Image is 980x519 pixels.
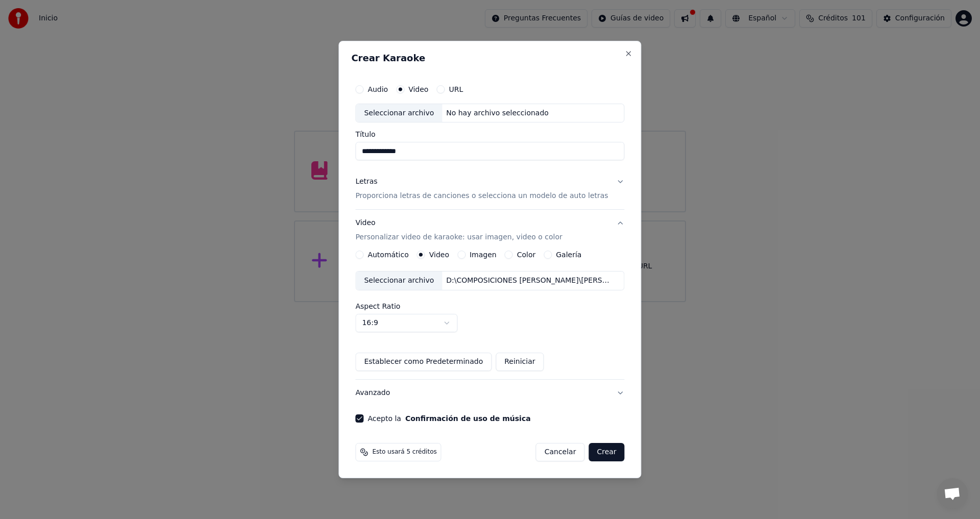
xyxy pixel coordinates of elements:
label: Video [429,251,449,258]
label: Acepto la [367,415,530,422]
div: VideoPersonalizar video de karaoke: usar imagen, video o color [355,251,624,379]
label: Automático [367,251,408,258]
span: Esto usará 5 créditos [372,448,436,456]
button: Establecer como Predeterminado [355,353,492,371]
label: Audio [367,86,388,93]
div: Seleccionar archivo [356,104,442,122]
label: Galería [556,251,581,258]
div: Video [355,218,562,243]
button: LetrasProporciona letras de canciones o selecciona un modelo de auto letras [355,169,624,210]
button: Reiniciar [496,353,544,371]
div: Seleccionar archivo [356,271,442,290]
div: Letras [355,177,377,187]
label: Video [408,86,428,93]
button: Acepto la [405,415,531,422]
div: No hay archivo seleccionado [442,108,553,118]
label: Título [355,131,624,138]
p: Proporciona letras de canciones o selecciona un modelo de auto letras [355,191,608,202]
h2: Crear Karaoke [351,54,628,63]
button: VideoPersonalizar video de karaoke: usar imagen, video o color [355,210,624,251]
label: Aspect Ratio [355,303,624,310]
label: Color [517,251,536,258]
label: Imagen [470,251,497,258]
button: Avanzado [355,380,624,406]
label: URL [449,86,463,93]
div: D:\COMPOSICIONES [PERSON_NAME]\[PERSON_NAME] Y [PERSON_NAME]\VIDEO\[PERSON_NAME] Y [PERSON_NAME].mp4 [442,276,616,286]
button: Cancelar [536,443,585,461]
p: Personalizar video de karaoke: usar imagen, video o color [355,232,562,242]
button: Crear [589,443,624,461]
